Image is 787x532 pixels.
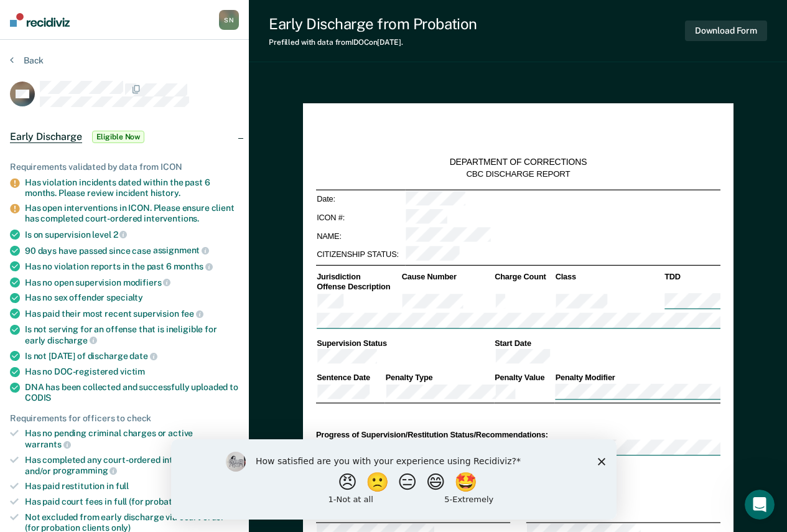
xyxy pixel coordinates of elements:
div: Has paid court fees in full (for probation [25,497,239,507]
span: Eligible Now [92,131,145,143]
span: Early Discharge [10,131,82,143]
div: Has open interventions in ICON. Please ensure client has completed court-ordered interventions. [25,203,239,224]
div: Requirements for officers to check [10,413,239,424]
div: DEPARTMENT OF CORRECTIONS [449,157,587,168]
span: modifiers [123,278,171,287]
div: Has no open supervision [25,277,239,288]
span: date [129,351,157,361]
th: TDD [663,272,720,282]
button: Back [10,55,44,66]
span: full [116,481,129,491]
th: Supervision Status [315,338,493,348]
span: months [174,261,213,271]
img: Recidiviz [10,13,70,27]
span: CODIS [25,393,51,403]
span: specialty [106,292,143,302]
button: Download Form [685,21,767,41]
th: Penalty Type [384,373,494,383]
div: Requirements validated by data from ICON [10,162,239,172]
button: SN [219,10,239,30]
span: victim [120,366,145,376]
iframe: Survey by Kim from Recidiviz [171,439,617,520]
span: discharge [47,335,97,345]
td: NAME: [315,227,404,246]
span: fee [181,309,203,319]
div: Is not serving for an offense that is ineligible for early [25,324,239,345]
div: Has no sex offender [25,292,239,303]
div: Has violation incidents dated within the past 6 months. Please review incident history. [25,177,239,198]
th: Start Date [493,338,720,348]
div: Prefilled with data from IDOC on [DATE] . [269,38,477,47]
span: warrants [25,439,71,449]
th: Offense Description [315,282,401,292]
div: Progress of Supervision/Restitution Status/Recommendations: [315,429,720,440]
div: Is not [DATE] of discharge [25,350,239,362]
div: Early Discharge from Probation [269,15,477,33]
th: Penalty Modifier [554,373,720,383]
div: DNA has been collected and successfully uploaded to [25,382,239,403]
iframe: Intercom live chat [745,490,775,520]
td: CITIZENSHIP STATUS: [315,245,404,264]
div: Has no pending criminal charges or active [25,428,239,449]
td: Date: [315,190,404,208]
span: programming [53,465,117,475]
div: Has paid their most recent supervision [25,308,239,319]
div: Has no DOC-registered [25,366,239,377]
div: Has paid restitution in [25,481,239,492]
td: ICON #: [315,208,404,227]
th: Sentence Date [315,373,384,383]
span: 2 [113,230,128,240]
div: Has no violation reports in the past 6 [25,261,239,272]
th: Class [554,272,664,282]
th: Charge Count [493,272,554,282]
div: Is on supervision level [25,229,239,240]
div: 90 days have passed since case [25,245,239,256]
div: S N [219,10,239,30]
th: Jurisdiction [315,272,401,282]
div: Has completed any court-ordered interventions and/or [25,455,239,476]
th: Penalty Value [493,373,554,383]
span: assignment [153,245,209,255]
div: CBC DISCHARGE REPORT [466,169,570,179]
th: Cause Number [401,272,493,282]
